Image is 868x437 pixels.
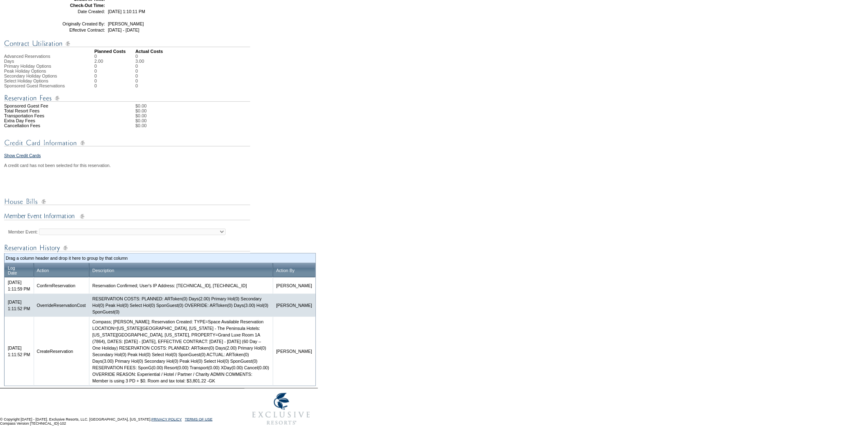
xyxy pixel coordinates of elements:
[34,294,89,317] td: OverrideReservationCost
[185,417,213,421] a: TERMS OF USE
[4,108,94,113] td: Total Resort Fees
[94,59,135,64] td: 2.00
[89,294,273,317] td: RESERVATION COSTS: PLANNED: ARToken(0) Days(2.00) Primary Hol(0) Secondary Hol(0) Peak Hol(0) Sel...
[135,69,144,73] td: 0
[4,69,46,73] span: Peak Holiday Options
[5,277,34,294] td: [DATE] 1:11:59 PM
[5,294,34,317] td: [DATE] 1:11:52 PM
[108,27,139,32] span: [DATE] - [DATE]
[89,263,273,277] th: Drag to group or reorder
[135,73,144,78] td: 0
[151,417,182,421] a: PRIVACY POLICY
[94,54,135,59] td: 0
[4,39,250,49] img: Contract Utilization
[135,118,316,123] td: $0.00
[4,73,57,78] span: Secondary Holiday Options
[135,103,316,108] td: $0.00
[37,268,49,273] a: Action
[273,317,315,386] td: [PERSON_NAME]
[94,73,135,78] td: 0
[108,21,144,26] span: [PERSON_NAME]
[34,277,89,294] td: ConfirmReservation
[4,54,50,59] span: Advanced Reservations
[4,153,41,158] a: Show Credit Cards
[4,243,250,253] img: Reservation Log
[135,123,316,128] td: $0.00
[135,54,144,59] td: 0
[94,64,135,69] td: 0
[94,83,135,88] td: 0
[4,78,48,83] span: Select Holiday Options
[89,277,273,294] td: Reservation Confirmed; User's IP Address: [TECHNICAL_ID], [TECHNICAL_ID]
[34,317,89,386] td: CreateReservation
[273,294,315,317] td: [PERSON_NAME]
[94,49,135,54] td: Planned Costs
[46,9,105,14] td: Date Created:
[94,69,135,73] td: 0
[92,268,114,273] a: Description
[135,59,144,64] td: 3.00
[4,83,65,88] span: Sponsored Guest Reservations
[46,21,105,26] td: Originally Created By:
[4,103,94,108] td: Sponsored Guest Fee
[8,229,38,234] label: Member Event:
[46,27,105,32] td: Effective Contract:
[4,212,250,222] img: Member Event
[4,113,94,118] td: Transportation Fees
[70,3,105,8] strong: Check-Out Time:
[4,197,250,207] img: House Bills
[135,113,316,118] td: $0.00
[4,118,94,123] td: Extra Day Fees
[4,138,250,148] img: Credit Card Information
[89,317,273,386] td: Compass; [PERSON_NAME]; Reservation Created: TYPE=Space Available Reservation LOCATION=[US_STATE]...
[135,78,144,83] td: 0
[135,49,316,54] td: Actual Costs
[4,59,14,64] span: Days
[135,83,144,88] td: 0
[108,9,145,14] span: [DATE] 1:10:11 PM
[4,64,51,69] span: Primary Holiday Options
[8,265,17,275] a: LogDate
[135,64,144,69] td: 0
[5,317,34,386] td: [DATE] 1:11:52 PM
[6,255,314,261] td: Drag a column header and drop it here to group by that column
[244,389,318,430] img: Exclusive Resorts
[273,277,315,294] td: [PERSON_NAME]
[94,78,135,83] td: 0
[4,123,94,128] td: Cancellation Fees
[4,93,250,103] img: Reservation Fees
[135,108,316,113] td: $0.00
[4,163,316,168] div: A credit card has not been selected for this reservation.
[276,268,295,273] a: Action By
